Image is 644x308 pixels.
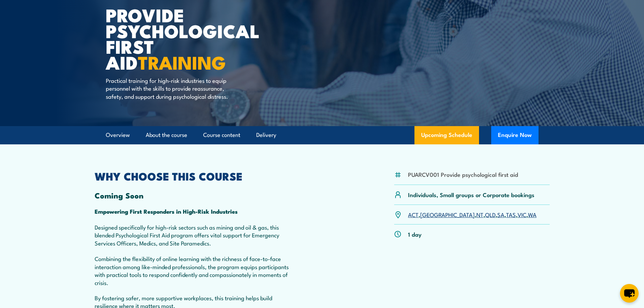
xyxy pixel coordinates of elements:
[138,48,226,76] strong: TRAINING
[491,126,539,144] button: Enquire Now
[146,126,187,144] a: About the course
[528,210,536,218] a: WA
[95,207,238,216] strong: Empowering First Responders in High-Risk Industries
[408,211,536,218] p: , , , , , , ,
[506,210,516,218] a: TAS
[497,210,504,218] a: SA
[485,210,496,218] a: QLD
[95,171,292,181] h2: WHY CHOOSE THIS COURSE
[256,126,276,144] a: Delivery
[203,126,240,144] a: Course content
[414,126,479,144] a: Upcoming Schedule
[106,76,229,100] p: Practical training for high-risk industries to equip personnel with the skills to provide reassur...
[95,189,144,201] strong: Coming Soon
[420,210,475,218] a: [GEOGRAPHIC_DATA]
[408,191,534,198] p: Individuals, Small groups or Corporate bookings
[518,210,526,218] a: VIC
[476,210,483,218] a: NT
[620,284,639,303] button: chat-button
[106,126,130,144] a: Overview
[408,170,518,178] li: PUARCV001 Provide psychological first aid
[408,230,422,238] p: 1 day
[95,223,292,286] p: Designed specifically for high-risk sectors such as mining and oil & gas, this blended Psychologi...
[106,7,273,70] h1: Provide Psychological First Aid
[408,210,419,218] a: ACT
